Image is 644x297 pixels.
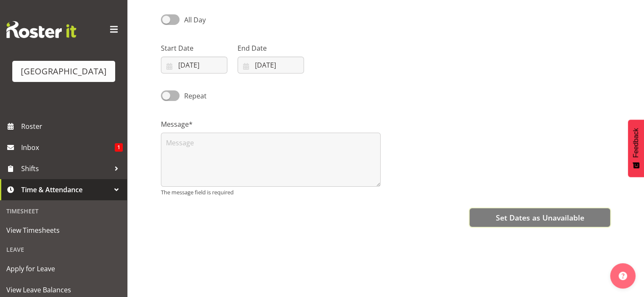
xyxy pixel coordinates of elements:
[180,91,207,101] span: Repeat
[238,57,304,74] input: Click to select...
[2,258,125,279] a: Apply for Leave
[161,43,227,53] label: Start Date
[21,141,115,154] span: Inbox
[21,162,110,175] span: Shifts
[161,119,381,129] label: Message*
[161,188,381,196] p: The message field is required
[21,65,107,78] div: [GEOGRAPHIC_DATA]
[2,241,125,258] div: Leave
[115,143,123,152] span: 1
[619,272,627,280] img: help-xxl-2.png
[184,15,206,25] span: All Day
[6,21,76,38] img: Rosterit website logo
[495,212,584,223] span: Set Dates as Unavailable
[238,43,304,53] label: End Date
[161,57,227,74] input: Click to select...
[2,220,125,241] a: View Timesheets
[21,183,110,196] span: Time & Attendance
[6,262,121,275] span: Apply for Leave
[628,120,644,177] button: Feedback - Show survey
[2,202,125,220] div: Timesheet
[470,208,610,227] button: Set Dates as Unavailable
[6,224,121,237] span: View Timesheets
[21,120,123,133] span: Roster
[6,283,121,296] span: View Leave Balances
[632,128,640,158] span: Feedback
